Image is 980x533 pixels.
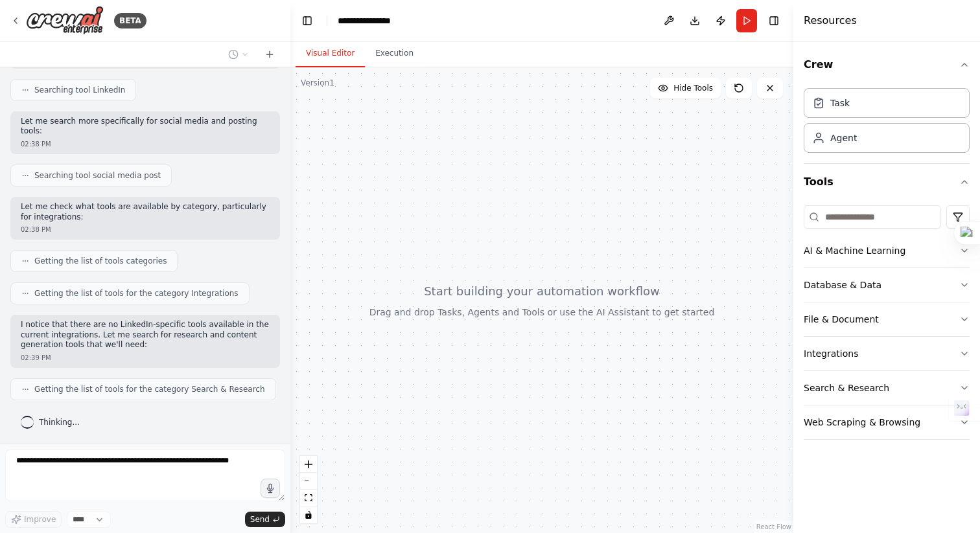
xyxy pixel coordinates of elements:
[804,405,970,439] button: Web Scraping & Browsing
[39,417,80,427] span: Thinking...
[804,234,970,267] button: AI & Machine Learning
[365,40,424,67] button: Execution
[830,96,850,109] div: Task
[250,514,270,525] span: Send
[300,506,317,523] button: toggle interactivity
[24,514,56,525] span: Improve
[300,473,317,490] button: zoom out
[298,12,316,30] button: Hide left sidebar
[223,47,254,62] button: Switch to previous chat
[300,456,317,473] button: zoom in
[34,170,161,181] span: Searching tool social media post
[34,85,125,95] span: Searching tool LinkedIn
[296,40,365,67] button: Visual Editor
[245,512,285,527] button: Send
[21,353,270,363] div: 02:39 PM
[26,6,104,35] img: Logo
[338,14,404,27] nav: breadcrumb
[804,302,970,336] button: File & Document
[300,490,317,506] button: fit view
[830,131,857,144] div: Agent
[259,47,280,62] button: Start a new chat
[804,83,970,163] div: Crew
[300,456,317,523] div: React Flow controls
[804,13,857,28] h4: Resources
[650,78,721,98] button: Hide Tools
[34,288,239,299] span: Getting the list of tools for the category Integrations
[765,12,783,30] button: Hide right sidebar
[804,200,970,450] div: Tools
[21,117,270,137] p: Let me search more specifically for social media and posting tools:
[756,523,791,530] a: React Flow attribution
[21,202,270,222] p: Let me check what tools are available by category, particularly for integrations:
[804,268,970,302] button: Database & Data
[21,320,270,350] p: I notice that there are no LinkedIn-specific tools available in the current integrations. Let me ...
[673,83,713,93] span: Hide Tools
[21,225,270,234] div: 02:38 PM
[261,479,280,498] button: Click to speak your automation idea
[5,449,285,501] textarea: To enrich screen reader interactions, please activate Accessibility in Grammarly extension settings
[301,78,334,88] div: Version 1
[804,371,970,405] button: Search & Research
[21,139,270,149] div: 02:38 PM
[5,511,62,528] button: Improve
[34,384,265,394] span: Getting the list of tools for the category Search & Research
[804,164,970,200] button: Tools
[114,13,146,28] div: BETA
[34,256,167,266] span: Getting the list of tools categories
[804,337,970,370] button: Integrations
[804,47,970,83] button: Crew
